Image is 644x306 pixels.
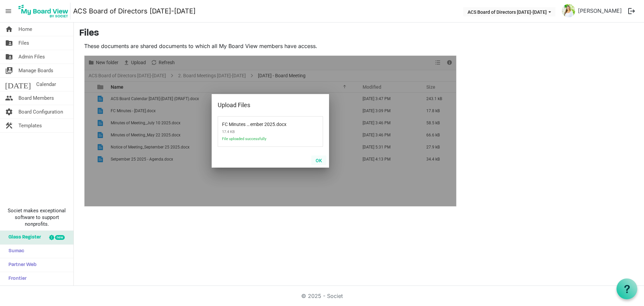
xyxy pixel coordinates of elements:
a: © 2025 - Societ [301,293,343,299]
span: folder_shared [5,50,13,63]
span: Calendar [36,78,56,91]
span: people [5,91,13,105]
button: logout [625,4,639,18]
span: Sumac [5,245,24,258]
span: menu [2,5,15,17]
span: Frontier [5,272,26,286]
span: Files [18,36,29,50]
img: P1o51ie7xrVY5UL7ARWEW2r7gNC2P9H9vlLPs2zch7fLSXidsvLolGPwwA3uyx8AkiPPL2cfIerVbTx3yTZ2nQ_thumb.png [562,4,575,17]
p: These documents are shared documents to which all My Board View members have access. [84,42,457,50]
a: ACS Board of Directors [DATE]-[DATE] [73,4,196,18]
div: new [55,235,65,240]
h3: Files [79,28,639,39]
span: Templates [18,119,42,132]
span: construction [5,119,13,132]
img: My Board View Logo [16,3,70,19]
a: [PERSON_NAME] [575,4,625,17]
span: Glass Register [5,231,41,244]
span: 17.4 KB [222,127,292,137]
span: Board Configuration [18,105,63,119]
a: My Board View Logo [16,3,73,19]
span: File uploaded successfully [222,137,292,145]
span: Home [18,23,32,36]
span: home [5,23,13,36]
span: Manage Boards [18,64,53,77]
button: ACS Board of Directors 2024-2025 dropdownbutton [463,7,555,16]
div: Upload Files [218,100,302,110]
span: folder_shared [5,36,13,50]
button: OK [311,156,326,165]
span: [DATE] [5,78,31,91]
span: Societ makes exceptional software to support nonprofits. [3,207,70,227]
span: FC Minutes - 10 September 2025.docx [222,118,275,127]
span: Board Members [18,91,54,105]
span: Partner Web [5,258,37,272]
span: Admin Files [18,50,45,63]
span: settings [5,105,13,119]
span: switch_account [5,64,13,77]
